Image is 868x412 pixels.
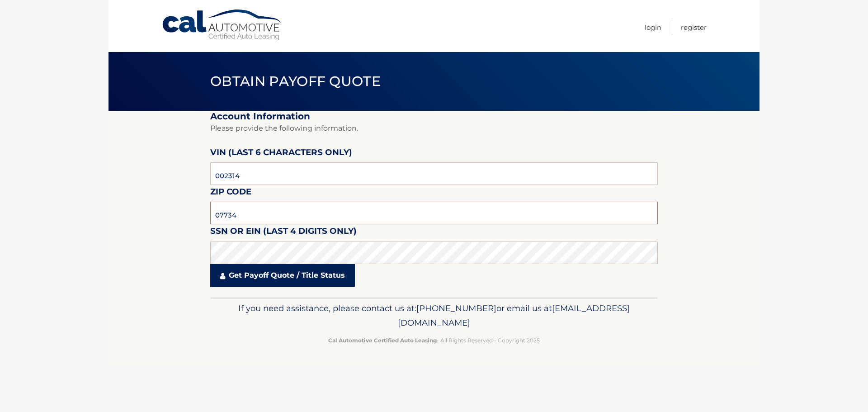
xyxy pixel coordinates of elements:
[216,301,652,330] p: If you need assistance, please contact us at: or email us at
[161,9,283,41] a: Cal Automotive
[210,146,352,162] label: VIN (last 6 characters only)
[210,224,357,241] label: SSN or EIN (last 4 digits only)
[210,185,251,202] label: Zip Code
[210,111,658,122] h2: Account Information
[210,122,658,135] p: Please provide the following information.
[328,337,437,344] strong: Cal Automotive Certified Auto Leasing
[645,20,661,35] a: Login
[681,20,707,35] a: Register
[216,336,652,345] p: - All Rights Reserved - Copyright 2025
[210,73,381,90] span: Obtain Payoff Quote
[210,264,355,287] a: Get Payoff Quote / Title Status
[416,303,496,313] span: [PHONE_NUMBER]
